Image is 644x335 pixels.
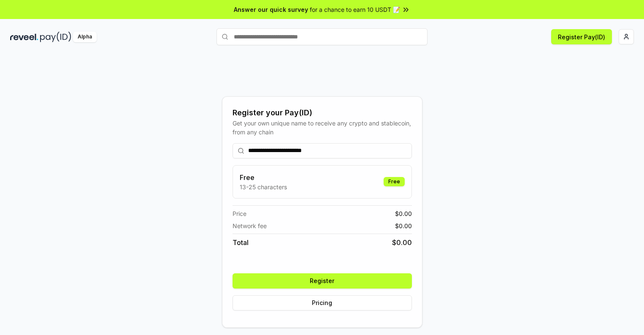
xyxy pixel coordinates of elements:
[233,119,412,136] div: Get your own unique name to receive any crypto and stablecoin, from any chain
[395,209,412,218] span: $ 0.00
[233,221,267,230] span: Network fee
[384,177,405,186] div: Free
[240,182,287,191] p: 13-25 characters
[233,295,412,310] button: Pricing
[240,172,287,182] h3: Free
[395,221,412,230] span: $ 0.00
[233,209,246,218] span: Price
[10,32,38,42] img: reveel_dark
[233,107,412,119] div: Register your Pay(ID)
[233,237,249,248] span: Total
[233,273,412,289] button: Register
[310,5,400,14] span: for a chance to earn 10 USDT 📝
[73,32,97,42] div: Alpha
[551,29,612,44] button: Register Pay(ID)
[40,32,71,42] img: pay_id
[234,5,308,14] span: Answer our quick survey
[392,237,412,248] span: $ 0.00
